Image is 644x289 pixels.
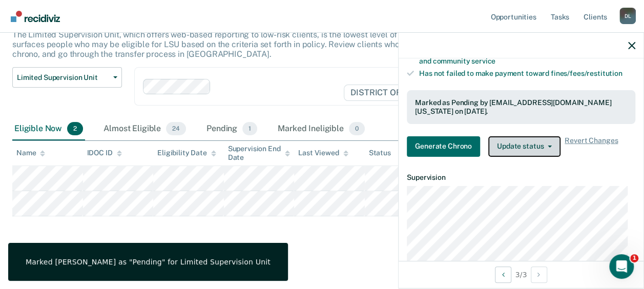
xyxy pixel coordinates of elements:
div: 3 / 3 [399,261,643,288]
span: 2 [67,122,83,135]
dt: Supervision [407,173,635,182]
span: service [471,57,495,65]
button: Previous Opportunity [495,266,511,283]
div: Marked Ineligible [276,118,367,140]
span: 1 [630,254,638,262]
div: Marked as Pending by [EMAIL_ADDRESS][DOMAIN_NAME][US_STATE] on [DATE]. [415,98,627,116]
p: The Limited Supervision Unit, which offers web-based reporting to low-risk clients, is the lowest... [12,30,574,59]
button: Profile dropdown button [619,8,636,24]
div: IDOC ID [87,149,122,157]
div: Pending [204,118,259,140]
iframe: Intercom live chat [609,254,634,279]
div: Supervision End Date [228,144,290,162]
div: Almost Eligible [101,118,188,140]
div: Marked [PERSON_NAME] as "Pending" for Limited Supervision Unit [26,257,271,266]
button: Generate Chrono [407,136,480,157]
div: Name [16,149,45,157]
span: DISTRICT OFFICE 4, [GEOGRAPHIC_DATA] [344,85,528,101]
span: 24 [166,122,186,135]
span: fines/fees/restitution [551,69,622,77]
img: Recidiviz [11,11,60,22]
div: Last Viewed [298,149,348,157]
div: Has not failed to make payment toward [419,69,635,78]
div: Eligible Now [12,118,85,140]
div: Eligibility Date [157,149,216,157]
span: 1 [242,122,257,135]
div: D L [619,8,636,24]
a: Navigate to form link [407,136,484,157]
button: Update status [488,136,560,157]
span: Limited Supervision Unit [17,73,109,82]
span: Revert Changes [565,136,618,157]
span: 0 [349,122,365,135]
button: Next Opportunity [531,266,547,283]
div: Status [369,149,391,157]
